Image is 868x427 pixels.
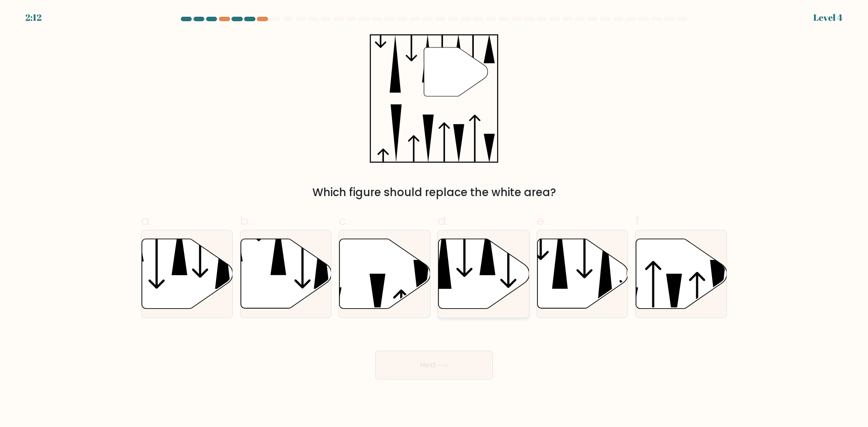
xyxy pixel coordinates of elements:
g: " [424,47,488,96]
div: Which figure should replace the white area? [146,184,722,201]
span: a. [141,212,152,230]
button: Next [375,351,493,380]
span: d. [438,212,448,230]
span: c. [339,212,349,230]
span: e. [537,212,547,230]
div: 2:12 [25,11,42,24]
span: b. [240,212,251,230]
span: f. [635,212,642,230]
div: Level 4 [813,11,843,24]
